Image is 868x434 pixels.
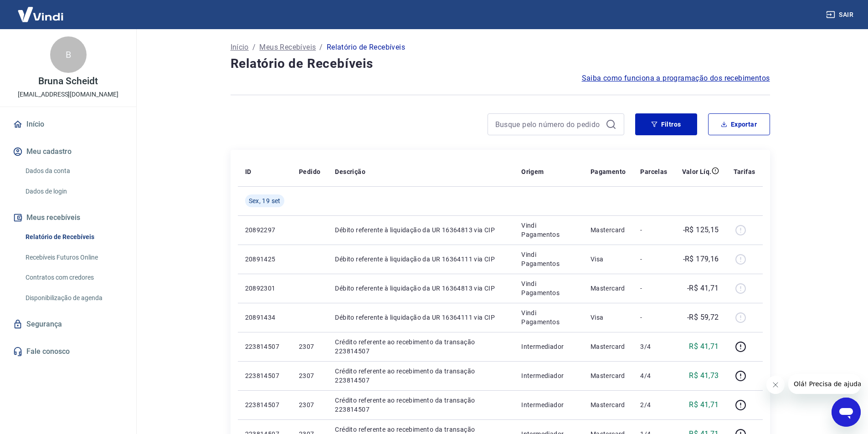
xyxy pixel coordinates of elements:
[50,36,87,73] div: B
[335,167,365,176] p: Descrição
[299,342,320,351] p: 2307
[591,313,626,322] p: Visa
[245,225,284,235] p: 20892297
[11,208,125,228] button: Meus recebíveis
[591,225,626,235] p: Mastercard
[245,400,284,409] p: 223814507
[245,255,284,264] p: 20891425
[22,289,125,307] a: Disponibilização de agenda
[335,367,507,385] p: Crédito referente ao recebimento da transação 223814507
[591,371,626,380] p: Mastercard
[689,399,719,410] p: R$ 41,71
[259,42,316,53] a: Meus Recebíveis
[22,162,125,180] a: Dados da conta
[640,225,667,235] p: -
[521,342,576,351] p: Intermediador
[22,248,125,267] a: Recebíveis Futuros Online
[708,113,770,135] button: Exportar
[22,268,125,287] a: Contratos com credores
[521,400,576,409] p: Intermediador
[635,113,697,135] button: Filtros
[689,341,719,352] p: R$ 41,71
[582,73,770,84] a: Saiba como funciona a programação dos recebimentos
[521,371,576,380] p: Intermediador
[231,55,770,73] h4: Relatório de Recebíveis
[245,342,284,351] p: 223814507
[788,374,861,394] iframe: Mensagem da empresa
[11,342,125,362] a: Fale conosco
[521,279,576,297] p: Vindi Pagamentos
[640,342,667,351] p: 3/4
[319,42,323,53] p: /
[591,167,626,176] p: Pagamento
[683,225,719,235] p: -R$ 125,15
[231,42,249,53] a: Início
[335,313,507,322] p: Débito referente à liquidação da UR 16364111 via CIP
[335,284,507,293] p: Débito referente à liquidação da UR 16364813 via CIP
[495,117,602,131] input: Busque pelo número do pedido
[11,142,125,162] button: Meu cadastro
[335,225,507,235] p: Débito referente à liquidação da UR 16364813 via CIP
[689,370,719,381] p: R$ 41,73
[299,167,320,176] p: Pedido
[687,312,719,323] p: -R$ 59,72
[521,167,544,176] p: Origem
[5,6,77,14] span: Olá! Precisa de ajuda?
[22,228,125,246] a: Relatório de Recebíveis
[335,337,507,356] p: Crédito referente ao recebimento da transação 223814507
[18,90,118,99] p: [EMAIL_ADDRESS][DOMAIN_NAME]
[591,255,626,264] p: Visa
[591,284,626,293] p: Mastercard
[766,376,785,394] iframe: Fechar mensagem
[245,167,252,176] p: ID
[734,167,755,176] p: Tarifas
[38,77,98,86] p: Bruna Scheidt
[245,284,284,293] p: 20892301
[640,400,667,409] p: 2/4
[591,400,626,409] p: Mastercard
[640,255,667,264] p: -
[252,42,256,53] p: /
[299,371,320,380] p: 2307
[11,114,125,134] a: Início
[11,0,70,28] img: Vindi
[521,250,576,268] p: Vindi Pagamentos
[299,400,320,409] p: 2307
[245,313,284,322] p: 20891434
[521,221,576,239] p: Vindi Pagamentos
[640,371,667,380] p: 4/4
[640,313,667,322] p: -
[22,182,125,201] a: Dados de login
[249,196,281,205] span: Sex, 19 set
[591,342,626,351] p: Mastercard
[640,167,667,176] p: Parcelas
[335,255,507,264] p: Débito referente à liquidação da UR 16364111 via CIP
[683,254,719,265] p: -R$ 179,16
[335,396,507,414] p: Crédito referente ao recebimento da transação 223814507
[521,308,576,327] p: Vindi Pagamentos
[682,167,712,176] p: Valor Líq.
[327,42,405,53] p: Relatório de Recebíveis
[832,398,861,427] iframe: Botão para abrir a janela de mensagens
[687,283,719,294] p: -R$ 41,71
[824,6,857,23] button: Sair
[640,284,667,293] p: -
[11,314,125,334] a: Segurança
[245,371,284,380] p: 223814507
